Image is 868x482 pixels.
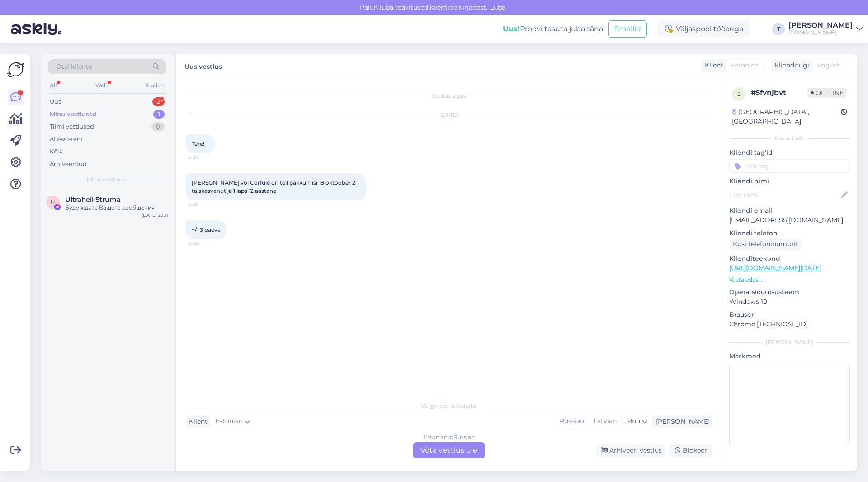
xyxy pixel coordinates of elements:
[50,147,63,156] div: Kõik
[729,352,850,361] p: Märkmed
[555,415,589,428] div: Russian
[596,444,665,457] div: Arhiveeri vestlus
[50,110,97,119] div: Minu vestlused
[730,190,840,200] input: Lisa nimi
[729,264,821,272] a: [URL][DOMAIN_NAME][DATE]
[817,61,840,70] span: English
[772,23,785,35] div: T
[144,80,166,91] div: Socials
[608,20,647,38] button: Emailid
[771,61,809,70] div: Klienditugi
[729,238,802,250] div: Küsi telefoninumbrit
[731,61,759,70] span: Estonian
[185,402,712,410] div: Valige keel ja vastake
[65,196,121,204] span: Ultraheli Struma
[729,177,850,186] p: Kliendi nimi
[192,226,221,233] span: +/- 3 päeva
[192,140,204,147] span: Tere!
[701,61,723,70] div: Klient
[729,320,850,329] p: Chrome [TECHNICAL_ID]
[729,206,850,215] p: Kliendi email
[94,80,109,91] div: Web
[50,122,94,131] div: Tiimi vestlused
[151,122,165,131] div: 0
[729,215,850,225] p: [EMAIL_ADDRESS][DOMAIN_NAME]
[788,22,863,36] a: [PERSON_NAME][DOMAIN_NAME]
[185,417,208,426] div: Klient
[729,254,850,263] p: Klienditeekond
[153,110,165,119] div: 1
[729,338,850,346] div: [PERSON_NAME]
[413,442,485,458] div: Võta vestlus üle
[188,201,222,208] span: 21:27
[50,160,87,169] div: Arhiveeritud
[788,29,853,36] div: [DOMAIN_NAME]
[788,22,853,29] div: [PERSON_NAME]
[589,415,621,428] div: Latvian
[65,204,168,212] div: Буду ждать Вашего сообщения
[50,97,61,106] div: Uus
[729,134,850,143] div: Kliendi info
[48,80,58,91] div: All
[729,297,850,306] p: Windows 10
[7,61,24,78] img: Askly Logo
[503,24,520,33] b: Uus!
[652,417,710,426] div: [PERSON_NAME]
[729,159,850,173] input: Lisa tag
[184,59,222,72] label: Uus vestlus
[51,199,55,205] span: U
[188,240,222,247] span: 21:28
[215,416,243,426] span: Estonian
[658,21,750,37] div: Väljaspool tööaega
[152,97,165,106] div: 2
[729,148,850,157] p: Kliendi tag'id
[751,87,807,98] div: # 5fvnjbvt
[729,276,850,284] p: Vaata edasi ...
[626,417,640,425] span: Muu
[424,433,475,441] div: Estonian to Russian
[732,107,841,126] div: [GEOGRAPHIC_DATA], [GEOGRAPHIC_DATA]
[729,287,850,297] p: Operatsioonisüsteem
[188,154,222,161] span: 21:27
[503,24,604,34] div: Proovi tasuta juba täna:
[729,229,850,238] p: Kliendi telefon
[669,444,712,457] div: Blokeeri
[807,88,847,98] span: Offline
[87,176,127,184] span: Minu vestlused
[487,3,508,11] span: Luba
[192,179,357,194] span: [PERSON_NAME] või Corfule on teil pakkumisi 18 oktoober 2 täiskasvanut ja 1 laps 12 aastane
[185,111,712,119] div: [DATE]
[185,92,712,100] div: Vestlus algas
[729,310,850,320] p: Brauser
[142,212,168,219] div: [DATE] 23:11
[56,62,92,72] span: Otsi kliente
[737,91,741,97] span: 5
[50,135,83,144] div: AI Assistent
